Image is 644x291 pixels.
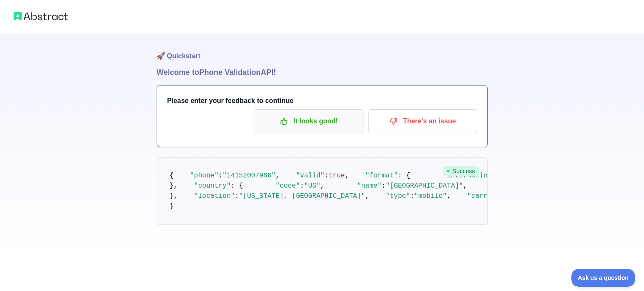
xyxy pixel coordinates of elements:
[365,172,398,180] span: "format"
[239,192,366,200] span: "[US_STATE], [GEOGRAPHIC_DATA]"
[276,182,300,190] span: "code"
[398,172,410,180] span: : {
[296,172,324,180] span: "valid"
[329,172,345,180] span: true
[219,172,223,180] span: :
[194,192,235,200] span: "location"
[410,192,414,200] span: :
[190,172,219,180] span: "phone"
[167,96,477,106] h3: Please enter your feedback to continue
[385,182,463,190] span: "[GEOGRAPHIC_DATA]"
[235,192,239,200] span: :
[222,172,276,180] span: "14152007986"
[231,182,243,190] span: : {
[170,172,174,180] span: {
[463,182,467,190] span: ,
[300,182,304,190] span: :
[414,192,447,200] span: "mobile"
[194,182,231,190] span: "country"
[385,192,410,200] span: "type"
[443,166,479,176] span: Success
[382,182,386,190] span: :
[467,192,503,200] span: "carrier"
[14,10,68,22] img: Abstract logo
[365,192,369,200] span: ,
[304,182,320,190] span: "US"
[255,109,363,133] button: It looks good!
[443,172,504,180] span: "international"
[447,192,451,200] span: ,
[357,182,382,190] span: "name"
[321,182,325,190] span: ,
[375,114,471,128] p: There's an issue
[345,172,349,180] span: ,
[571,269,636,287] iframe: Toggle Customer Support
[157,66,488,78] h1: Welcome to Phone Validation API!
[157,34,488,66] h1: 🚀 Quickstart
[368,109,477,133] button: There's an issue
[324,172,329,180] span: :
[261,114,357,128] p: It looks good!
[276,172,280,180] span: ,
